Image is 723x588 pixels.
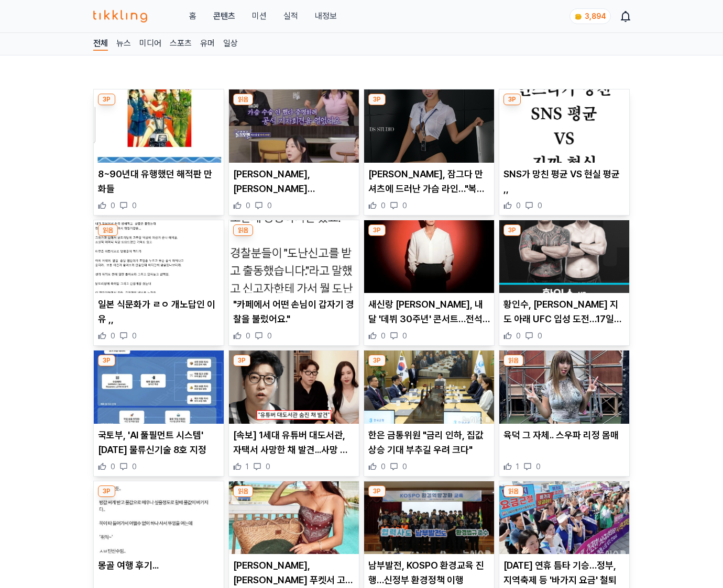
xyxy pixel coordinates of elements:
[499,89,630,216] div: 3P SNS가 망친 평균 VS 현실 평균 ,, SNS가 망친 평균 VS 현실 평균 ,, 0 0
[368,167,490,196] p: [PERSON_NAME], 잠그다 만 셔츠에 드러난 가슴 라인…"복장이 이래도 됩니까" 깜짝
[229,220,359,293] img: "카페에서 어떤 손님이 갑자기 경찰을 불렀어요."
[499,220,629,293] img: 황인수, 정찬성 지도 아래 UFC 입성 도전…17일 DWCS 출격
[233,428,355,457] p: [속보] 1세대 유튜버 대도서관, 자택서 사망한 채 발견...사망 원인과 윰댕과 이혼한 진짜 이유
[233,167,355,196] p: [PERSON_NAME], [PERSON_NAME] [PERSON_NAME][PERSON_NAME] "다른 곳은 했어도 가슴 수술은 아냐"
[233,558,355,587] p: [PERSON_NAME], [PERSON_NAME] 푸켓서 고혹적인 비키니 자태 공개…‘명품 S라인’ 과시
[189,10,196,22] a: 홈
[267,331,272,341] span: 0
[538,331,542,341] span: 0
[368,355,386,366] div: 3P
[574,13,583,21] img: coin
[503,485,523,497] div: 읽음
[93,220,224,346] div: 읽음 일본 식문화가 ㄹㅇ 개노답인 이유 ,, 일본 식문화가 ㄹㅇ 개노답인 이유 ,, 0 0
[283,10,298,22] a: 실적
[111,200,115,211] span: 0
[233,224,253,236] div: 읽음
[228,350,359,477] div: 3P [속보] 1세대 유튜버 대도서관, 자택서 사망한 채 발견...사망 원인과 윰댕과 이혼한 진짜 이유 [속보] 1세대 유튜버 대도서관, 자택서 사망한 채 발견...사망 원인...
[503,428,625,443] p: 육덕 그 자체.. 스우파 리정 몸매
[499,350,629,424] img: 육덕 그 자체.. 스우파 리정 몸매
[266,461,270,472] span: 0
[503,224,521,236] div: 3P
[93,10,147,22] img: 티끌링
[223,37,238,51] a: 일상
[381,200,386,211] span: 0
[368,485,386,497] div: 3P
[503,167,625,196] p: SNS가 망친 평균 VS 현실 평균 ,,
[585,12,606,20] span: 3,894
[233,94,253,105] div: 읽음
[139,37,161,51] a: 미디어
[98,297,220,326] p: 일본 식문화가 ㄹㅇ 개노답인 이유 ,,
[98,355,115,366] div: 3P
[536,461,541,472] span: 0
[368,558,490,587] p: 남부발전, KOSPO 환경교육 진행…신정부 환경정책 이행
[213,10,235,22] a: 콘텐츠
[499,220,630,346] div: 3P 황인수, 정찬성 지도 아래 UFC 입성 도전…17일 DWCS 출격 황인수, [PERSON_NAME] 지도 아래 UFC 입성 도전…17일 DWCS 출격 0 0
[516,331,521,341] span: 0
[93,37,108,51] a: 전체
[98,558,220,573] p: 몽골 여행 후기...
[503,94,521,105] div: 3P
[98,485,115,497] div: 3P
[246,461,249,472] span: 1
[200,37,215,51] a: 유머
[364,89,495,216] div: 3P 맹승지, 잠그다 만 셔츠에 드러난 가슴 라인…"복장이 이래도 됩니까" 깜짝 [PERSON_NAME], 잠그다 만 셔츠에 드러난 가슴 라인…"복장이 이래도 됩니까" 깜짝 0 0
[228,89,359,216] div: 읽음 이지혜, 수영복 기자회견 "다른 곳은 했어도 가슴 수술은 아냐" [PERSON_NAME], [PERSON_NAME] [PERSON_NAME][PERSON_NAME] "다...
[516,461,519,472] span: 1
[246,200,250,211] span: 0
[246,331,250,341] span: 0
[499,481,629,555] img: 추석 연휴 틈타 기승…정부, 지역축제 등 '바가지 요금' 철퇴
[538,200,542,211] span: 0
[116,37,131,51] a: 뉴스
[364,89,494,163] img: 맹승지, 잠그다 만 셔츠에 드러난 가슴 라인…"복장이 이래도 됩니까" 깜짝
[93,350,224,477] div: 3P 국토부, 'AI 풀필먼트 시스템' 우수 물류신기술 8호 지정 국토부, 'AI 풀필먼트 시스템' [DATE] 물류신기술 8호 지정 0 0
[111,461,115,472] span: 0
[111,331,115,341] span: 0
[499,350,630,477] div: 읽음 육덕 그 자체.. 스우파 리정 몸매 육덕 그 자체.. 스우파 리정 몸매 1 0
[94,350,224,424] img: 국토부, 'AI 풀필먼트 시스템' 우수 물류신기술 8호 지정
[315,10,337,22] a: 내정보
[229,350,359,424] img: [속보] 1세대 유튜버 대도서관, 자택서 사망한 채 발견...사망 원인과 윰댕과 이혼한 진짜 이유
[368,224,386,236] div: 3P
[364,350,494,424] img: 한은 금통위원 "금리 인하, 집값 상승 기대 부추길 우려 크다"
[233,485,253,497] div: 읽음
[252,10,267,22] button: 미션
[132,461,137,472] span: 0
[381,461,386,472] span: 0
[98,428,220,457] p: 국토부, 'AI 풀필먼트 시스템' [DATE] 물류신기술 8호 지정
[132,200,137,211] span: 0
[229,481,359,555] img: 김희정, 태국 푸켓서 고혹적인 비키니 자태 공개…‘명품 S라인’ 과시
[364,481,494,555] img: 남부발전, KOSPO 환경교육 진행…신정부 환경정책 이행
[94,89,224,163] img: 8~90년대 유행했던 해적판 만화들
[94,220,224,293] img: 일본 식문화가 ㄹㅇ 개노답인 이유 ,,
[267,200,272,211] span: 0
[503,355,523,366] div: 읽음
[364,350,495,477] div: 3P 한은 금통위원 "금리 인하, 집값 상승 기대 부추길 우려 크다" 한은 금통위원 "금리 인하, 집값 상승 기대 부추길 우려 크다" 0 0
[364,220,495,346] div: 3P 새신랑 김종국, 내달 '데뷔 30주년' 콘서트…전석 매진 새신랑 [PERSON_NAME], 내달 '데뷔 30주년' 콘서트…전석 매진 0 0
[228,220,359,346] div: 읽음 "카페에서 어떤 손님이 갑자기 경찰을 불렀어요." "카페에서 어떤 손님이 갑자기 경찰을 불렀어요." 0 0
[229,89,359,163] img: 이지혜, 수영복 기자회견 "다른 곳은 했어도 가슴 수술은 아냐"
[98,224,118,236] div: 읽음
[499,89,629,163] img: SNS가 망친 평균 VS 현실 평균 ,,
[98,167,220,196] p: 8~90년대 유행했던 해적판 만화들
[364,220,494,293] img: 새신랑 김종국, 내달 '데뷔 30주년' 콘서트…전석 매진
[170,37,192,51] a: 스포츠
[132,331,137,341] span: 0
[94,481,224,555] img: 몽골 여행 후기...
[233,355,250,366] div: 3P
[402,200,407,211] span: 0
[368,428,490,457] p: 한은 금통위원 "금리 인하, 집값 상승 기대 부추길 우려 크다"
[381,331,386,341] span: 0
[233,297,355,326] p: "카페에서 어떤 손님이 갑자기 경찰을 불렀어요."
[368,297,490,326] p: 새신랑 [PERSON_NAME], 내달 '데뷔 30주년' 콘서트…전석 매진
[93,89,224,216] div: 3P 8~90년대 유행했던 해적판 만화들 8~90년대 유행했던 해적판 만화들 0 0
[516,200,521,211] span: 0
[98,94,115,105] div: 3P
[368,94,386,105] div: 3P
[569,8,609,24] a: coin 3,894
[503,297,625,326] p: 황인수, [PERSON_NAME] 지도 아래 UFC 입성 도전…17일 DWCS 출격
[402,461,407,472] span: 0
[503,558,625,587] p: [DATE] 연휴 틈타 기승…정부, 지역축제 등 '바가지 요금' 철퇴
[402,331,407,341] span: 0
